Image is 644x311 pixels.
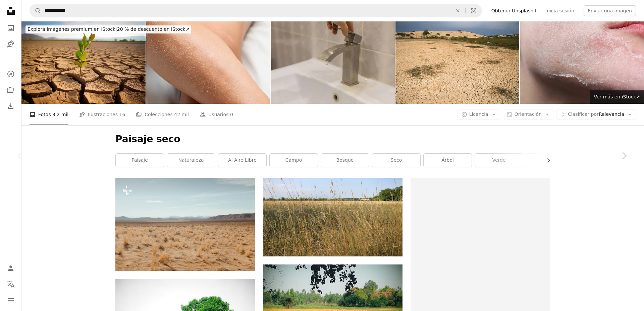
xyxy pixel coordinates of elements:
img: Un campo de hierba seca con montañas al fondo [115,178,255,271]
a: verde [475,154,523,167]
a: paisaje [116,154,164,167]
span: Relevancia [568,111,624,118]
a: Ilustraciones 16 [79,104,125,125]
button: Borrar [450,4,465,17]
a: Ver más en iStock↗ [590,90,644,104]
a: árbol [424,154,472,167]
img: Detalle de piel seca de piernas de mujer. Deshidratación por los rayos solares. [146,21,270,104]
button: Licencia [458,109,500,120]
span: Ver más en iStock ↗ [594,94,640,99]
div: 20 % de descuento en iStock ↗ [25,25,191,33]
span: Explora imágenes premium en iStock | [28,26,117,32]
a: Explorar [4,67,17,81]
img: Gota de agua gotea del grifo. [271,21,395,104]
a: Obtener Unsplash+ [487,5,541,16]
a: Un campo de hierba seca con montañas al fondo [115,221,255,227]
button: Búsqueda visual [466,4,482,17]
img: Un nuevo brote de planta en lodo arcilloso agrietado seco en el lecho del lago seco durante la se... [21,21,146,104]
img: Woman with dry skin on face, closeup [520,21,644,104]
button: Orientación [503,109,553,120]
a: seco [372,154,420,167]
span: Licencia [469,111,488,117]
a: naturaleza [167,154,215,167]
a: Inicia sesión [541,5,578,16]
a: Ilustraciones [4,37,17,51]
button: Clasificar porRelevancia [556,109,636,120]
button: desplazar lista a la derecha [542,154,550,167]
span: Clasificar por [568,111,599,117]
form: Encuentra imágenes en todo el sitio [30,4,482,17]
a: Colecciones [4,83,17,97]
a: Campo de hierba marrón [263,214,402,220]
a: Colecciones 42 mil [136,104,189,125]
button: Buscar en Unsplash [30,4,41,17]
button: Enviar una imagen [584,5,636,16]
a: bosque [321,154,369,167]
a: Siguiente [604,124,644,188]
button: Idioma [4,278,17,291]
span: 42 mil [174,111,189,118]
a: al aire libre [218,154,266,167]
span: 16 [119,111,125,118]
a: Explora imágenes premium en iStock|20 % de descuento en iStock↗ [21,21,195,37]
a: Usuarios 0 [200,104,233,125]
a: Iniciar sesión / Registrarse [4,261,17,275]
h1: Paisaje seco [115,133,550,145]
span: Orientación [515,111,542,117]
a: Fotos [4,21,17,35]
img: Cracked dry earth during a drought in summer [395,21,520,104]
button: Menú [4,294,17,307]
img: Campo de hierba marrón [263,178,402,256]
a: Historial de descargas [4,99,17,113]
span: 0 [230,111,233,118]
a: campo [270,154,318,167]
a: cielo [526,154,574,167]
